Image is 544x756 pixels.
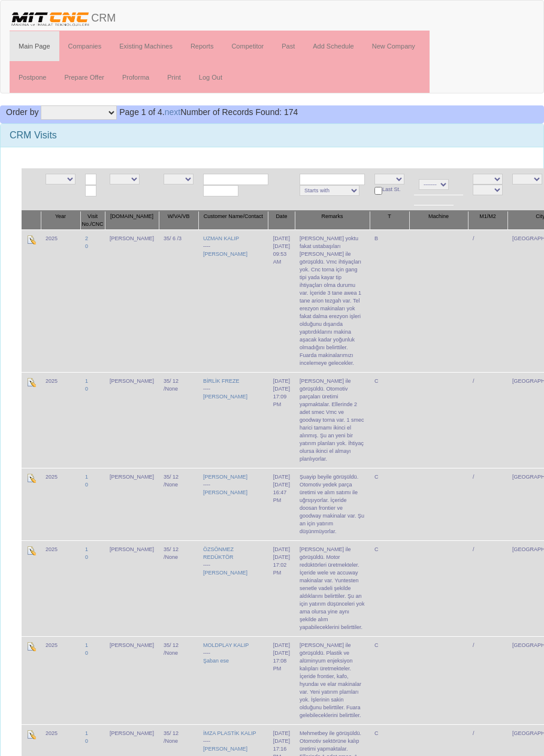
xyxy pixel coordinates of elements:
[273,554,290,577] div: [DATE] 17:02 PM
[10,62,55,92] a: Postpone
[80,211,105,230] th: Visit No./CNC
[268,372,295,468] td: [DATE]
[268,211,295,230] th: Date
[363,31,424,61] a: New Company
[105,229,159,372] td: [PERSON_NAME]
[409,211,468,230] th: Machine
[1,1,125,31] a: CRM
[190,62,231,92] a: Log Out
[273,481,290,504] div: [DATE] 16:47 PM
[203,730,256,736] a: İMZA PLASTİK KALIP
[203,546,234,560] a: ÖZSÖNMEZ REDÜKTÖR
[198,468,268,540] td: ----
[370,372,409,468] td: C
[273,31,304,61] a: Past
[370,468,409,540] td: C
[105,468,159,540] td: [PERSON_NAME]
[268,229,295,372] td: [DATE]
[10,130,534,141] h3: CRM Visits
[203,642,249,648] a: MOLDPLAY KALIP
[370,540,409,636] td: C
[26,473,36,483] img: Edit
[41,372,80,468] td: 2025
[105,211,159,230] th: [DOMAIN_NAME]
[468,468,507,540] td: /
[198,636,268,724] td: ----
[59,31,111,61] a: Companies
[370,229,409,372] td: B
[26,377,36,387] img: Edit
[268,636,295,724] td: [DATE]
[370,211,409,230] th: T
[295,540,370,636] td: [PERSON_NAME] ile görüşüldü. Motor redüktörleri üretmekteler. İçeride wele ve accuway makinalar v...
[268,540,295,636] td: [DATE]
[203,378,240,384] a: BİRLİK FREZE
[159,540,198,636] td: 35/ 12 /None
[110,31,182,61] a: Existing Machines
[222,31,273,61] a: Competitor
[159,229,198,372] td: 35/ 6 /3
[119,107,298,117] span: Number of Records Found: 174
[295,211,370,230] th: Remarks
[370,168,409,211] td: Last St.
[268,468,295,540] td: [DATE]
[85,243,88,249] a: 0
[105,540,159,636] td: [PERSON_NAME]
[273,385,290,409] div: [DATE] 17:09 PM
[10,31,59,61] a: Main Page
[182,31,223,61] a: Reports
[203,394,247,400] a: [PERSON_NAME]
[158,62,190,92] a: Print
[85,642,88,648] a: 1
[41,636,80,724] td: 2025
[468,636,507,724] td: /
[85,235,88,241] a: 2
[295,372,370,468] td: [PERSON_NAME] ile görüşüldü. Otomotiv parçaları üretimi yapmaktalar. Ellerinde 2 adet smec Vmc ve...
[85,386,88,392] a: 0
[85,738,88,744] a: 0
[26,546,36,555] img: Edit
[198,211,268,230] th: Customer Name/Contact
[85,730,88,736] a: 1
[10,10,91,28] img: header.png
[41,211,80,230] th: Year
[41,540,80,636] td: 2025
[105,636,159,724] td: [PERSON_NAME]
[41,229,80,372] td: 2025
[468,211,507,230] th: M1/M2
[159,372,198,468] td: 35/ 12 /None
[295,229,370,372] td: [PERSON_NAME] yoktu fakat ustabaşıları [PERSON_NAME] ile görüşüldü. Vmc ihtiyaçları yok. Cnc torn...
[203,235,239,241] a: UZMAN KALIP
[203,474,247,480] a: [PERSON_NAME]
[105,372,159,468] td: [PERSON_NAME]
[198,372,268,468] td: ----
[85,378,88,384] a: 1
[273,649,290,673] div: [DATE] 17:08 PM
[203,658,229,664] a: Şaban ese
[26,642,36,651] img: Edit
[370,636,409,724] td: C
[55,62,113,92] a: Prepare Offer
[165,107,180,117] a: next
[203,746,247,752] a: [PERSON_NAME]
[203,489,247,495] a: [PERSON_NAME]
[85,482,88,488] a: 0
[26,730,36,739] img: Edit
[273,243,290,266] div: [DATE] 09:53 AM
[41,468,80,540] td: 2025
[159,636,198,724] td: 35/ 12 /None
[468,372,507,468] td: /
[295,468,370,540] td: Şuayip beyile görüşüldü. Otomotiv yedek parça üretimi ve alım satımı ile uğrsşıyorlar. İçeride do...
[159,211,198,230] th: W/VA/VB
[203,251,247,257] a: [PERSON_NAME]
[26,235,36,244] img: Edit
[85,546,88,552] a: 1
[203,570,247,576] a: [PERSON_NAME]
[119,107,165,117] span: Page 1 of 4.
[198,540,268,636] td: ----
[468,229,507,372] td: /
[304,31,363,61] a: Add Schedule
[85,474,88,480] a: 1
[159,468,198,540] td: 35/ 12 /None
[85,554,88,560] a: 0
